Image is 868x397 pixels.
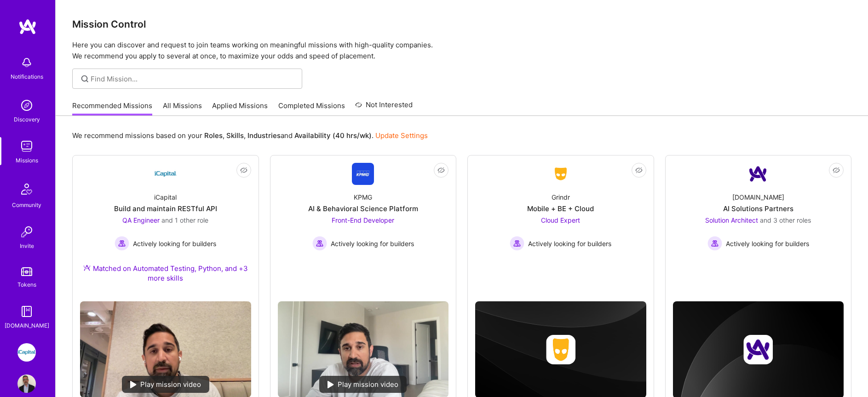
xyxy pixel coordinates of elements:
[635,167,643,174] i: icon EyeClosed
[354,192,372,202] div: KPMG
[17,343,36,362] img: iCapital: Building an Alternative Investment Marketplace
[312,236,327,251] img: Actively looking for builders
[5,321,49,330] div: [DOMAIN_NAME]
[122,376,209,393] div: Play mission video
[332,216,394,224] span: Front-End Developer
[16,178,38,200] img: Community
[17,280,36,289] div: Tokens
[319,376,407,393] div: Play mission video
[80,163,251,294] a: Company LogoiCapitalBuild and maintain RESTful APIQA Engineer and 1 other roleActively looking fo...
[91,74,295,84] input: Find Mission...
[240,167,247,174] i: icon EyeClosed
[72,101,152,116] a: Recommended Missions
[17,302,36,321] img: guide book
[552,192,570,202] div: Grindr
[133,239,216,248] span: Actively looking for builders
[17,53,36,72] img: bell
[204,131,223,140] b: Roles
[15,374,38,393] a: User Avatar
[21,267,32,276] img: tokens
[72,18,851,30] h3: Mission Control
[115,236,129,251] img: Actively looking for builders
[18,18,37,35] img: logo
[83,264,91,271] img: Ateam Purple Icon
[17,223,36,241] img: Invite
[510,236,524,251] img: Actively looking for builders
[20,241,34,251] div: Invite
[155,163,177,185] img: Company Logo
[114,204,217,213] div: Build and maintain RESTful API
[723,204,793,213] div: AI Solutions Partners
[16,155,38,165] div: Missions
[705,216,758,224] span: Solution Architect
[546,335,575,364] img: Company logo
[15,343,38,362] a: iCapital: Building an Alternative Investment Marketplace
[14,115,40,124] div: Discovery
[80,74,90,84] i: icon SearchGrey
[17,137,36,155] img: teamwork
[247,131,281,140] b: Industries
[11,72,43,81] div: Notifications
[732,192,784,202] div: [DOMAIN_NAME]
[12,200,41,210] div: Community
[278,163,449,294] a: Company LogoKPMGAI & Behavioral Science PlatformFront-End Developer Actively looking for builders...
[760,216,811,224] span: and 3 other roles
[352,163,374,185] img: Company Logo
[673,163,844,276] a: Company Logo[DOMAIN_NAME]AI Solutions PartnersSolution Architect and 3 other rolesActively lookin...
[550,166,572,182] img: Company Logo
[747,163,769,185] img: Company Logo
[743,335,773,364] img: Company logo
[72,40,851,62] p: Here you can discover and request to join teams working on meaningful missions with high-quality ...
[527,204,594,213] div: Mobile + BE + Cloud
[122,216,160,224] span: QA Engineer
[130,381,137,388] img: play
[294,131,372,140] b: Availability (40 hrs/wk)
[833,167,840,174] i: icon EyeClosed
[72,131,428,140] p: We recommend missions based on your , , and .
[163,101,202,116] a: All Missions
[437,167,445,174] i: icon EyeClosed
[707,236,722,251] img: Actively looking for builders
[541,216,580,224] span: Cloud Expert
[278,101,345,116] a: Completed Missions
[375,131,428,140] a: Update Settings
[212,101,268,116] a: Applied Missions
[308,204,418,213] div: AI & Behavioral Science Platform
[475,163,646,276] a: Company LogoGrindrMobile + BE + CloudCloud Expert Actively looking for buildersActively looking f...
[80,264,251,283] div: Matched on Automated Testing, Python, and +3 more skills
[328,381,334,388] img: play
[161,216,208,224] span: and 1 other role
[17,374,36,393] img: User Avatar
[154,192,177,202] div: iCapital
[528,239,611,248] span: Actively looking for builders
[17,96,36,115] img: discovery
[355,99,413,116] a: Not Interested
[226,131,244,140] b: Skills
[726,239,809,248] span: Actively looking for builders
[331,239,414,248] span: Actively looking for builders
